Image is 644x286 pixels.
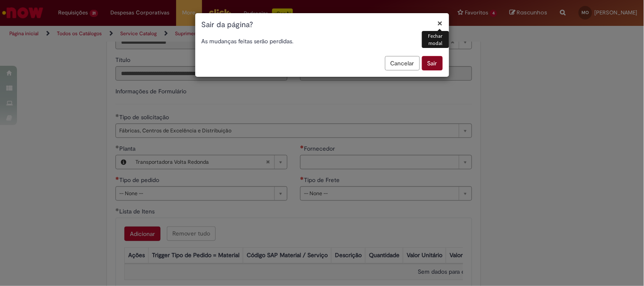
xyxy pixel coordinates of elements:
p: As mudanças feitas serão perdidas. [202,37,443,45]
div: Fechar modal [422,31,449,48]
button: Sair [422,56,443,70]
button: Cancelar [385,56,420,70]
button: Fechar modal [438,19,443,28]
h1: Sair da página? [202,20,443,31]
